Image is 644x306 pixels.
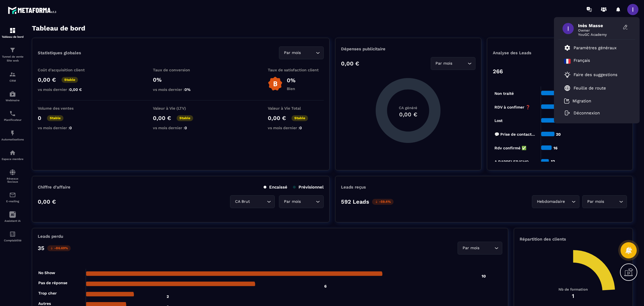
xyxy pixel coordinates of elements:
[1,99,24,102] p: Webinaire
[177,115,193,121] p: Stable
[38,245,44,251] p: 35
[61,77,78,83] p: Stable
[564,85,606,91] a: Feuille de route
[38,76,56,83] p: 0,00 €
[264,185,287,190] p: Encaissé
[494,91,514,96] tspan: Non traité
[184,87,191,92] span: 0%
[38,198,56,205] p: 0,00 €
[302,50,314,56] input: Search for option
[9,149,16,156] img: automations
[153,115,171,121] p: 0,00 €
[268,68,324,72] p: Taux de satisfaction client
[283,50,302,56] span: Par mois
[1,138,24,141] p: Automatisations
[1,67,24,86] a: formationformationCRM
[9,47,16,53] img: formation
[9,91,16,97] img: automations
[32,24,85,32] h3: Tableau de bord
[38,281,67,285] tspan: Pas de réponse
[494,105,531,110] tspan: RDV à confimer ❓
[574,45,617,50] p: Paramètres généraux
[38,126,94,130] p: vs mois dernier :
[578,23,620,28] span: Inès Masse
[38,291,57,295] tspan: Trop cher
[1,157,24,161] p: Espace membre
[574,72,617,77] p: Faire des suggestions
[1,219,24,222] p: Assistant IA
[494,159,532,164] tspan: A RAPPELER/GHO...
[1,23,24,43] a: formationformationTableau de bord
[302,199,314,205] input: Search for option
[47,115,63,121] p: Stable
[578,32,620,37] span: YouGC Academy
[1,35,24,38] p: Tableau de bord
[69,87,82,92] span: 0,00 €
[1,43,24,67] a: formationformationTunnel de vente Site web
[532,195,579,208] div: Search for option
[293,185,324,190] p: Prévisionnel
[341,60,359,67] p: 0,00 €
[461,245,480,251] span: Par mois
[184,126,187,130] span: 0
[494,118,503,123] tspan: Lost
[268,76,283,91] img: b-badge-o.b3b20ee6.svg
[566,199,570,205] input: Search for option
[69,126,72,130] span: 0
[279,46,324,59] div: Search for option
[38,234,63,239] p: Leads perdu
[1,200,24,203] p: E-mailing
[582,195,627,208] div: Search for option
[520,237,627,242] p: Répartition des clients
[493,50,560,55] p: Analyse des Leads
[564,98,591,104] a: Migration
[341,198,369,205] p: 592 Leads
[299,126,302,130] span: 0
[493,68,503,75] p: 266
[574,110,600,116] p: Déconnexion
[431,57,475,70] div: Search for option
[536,199,566,205] span: Hebdomadaire
[279,195,324,208] div: Search for option
[268,106,324,110] p: Valeur à Vie Total
[47,245,71,251] p: -86.69%
[38,87,94,92] p: vs mois dernier :
[38,115,41,121] p: 0
[1,118,24,121] p: Planificateur
[574,58,590,65] p: Français
[372,199,394,205] p: -59.4%
[251,199,266,205] input: Search for option
[9,110,16,117] img: scheduler
[572,98,591,103] p: Migration
[494,146,527,150] tspan: Rdv confirmé ✅
[1,55,24,63] p: Tunnel de vente Site web
[153,68,209,72] p: Taux de conversion
[1,145,24,165] a: automationsautomationsEspace membre
[1,106,24,126] a: schedulerschedulerPlanificateur
[9,130,16,136] img: automations
[578,28,620,32] span: Owner
[1,177,24,183] p: Réseaux Sociaux
[287,77,295,84] p: 0%
[153,87,209,92] p: vs mois dernier :
[38,301,51,306] tspan: Autres
[9,27,16,34] img: formation
[230,195,275,208] div: Search for option
[564,44,617,51] a: Paramètres généraux
[458,242,502,255] div: Search for option
[268,115,286,121] p: 0,00 €
[287,86,295,91] p: Bien
[341,46,475,51] p: Dépenses publicitaire
[341,185,366,190] p: Leads reçus
[292,115,308,121] p: Stable
[1,86,24,106] a: automationsautomationsWebinaire
[283,199,302,205] span: Par mois
[1,239,24,242] p: Comptabilité
[454,60,466,67] input: Search for option
[564,71,623,78] a: Faire des suggestions
[574,86,606,91] p: Feuille de route
[268,126,324,130] p: vs mois dernier :
[1,207,24,227] a: Assistant IA
[586,199,605,205] span: Par mois
[9,169,16,176] img: social-network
